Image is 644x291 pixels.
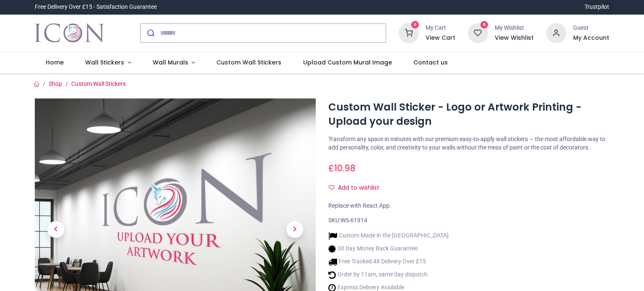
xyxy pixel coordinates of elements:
li: Custom Made in the [GEOGRAPHIC_DATA] [328,232,449,240]
a: View Cart [426,34,455,42]
sup: 0 [411,21,419,29]
span: Contact us [413,58,448,67]
i: Add to wishlist [329,185,335,191]
a: 0 [468,29,488,36]
p: Transform any space in minutes with our premium easy-to-apply wall stickers — the most affordable... [328,135,609,152]
h1: Custom Wall Sticker - Logo or Artwork Printing - Upload your design [328,100,609,129]
a: My Account [573,34,609,42]
span: £ [328,162,356,174]
li: Free Tracked 48 Delivery Over £15 [328,258,449,266]
a: Custom Wall Stickers [71,80,126,87]
span: WS-61914 [340,217,367,224]
div: Guest [573,24,609,32]
div: My Cart [426,24,455,32]
sup: 0 [480,21,488,29]
button: Add to wishlistAdd to wishlist [328,181,387,195]
div: SKU: [328,216,609,225]
div: Replace with React App. [328,202,609,210]
span: Home [46,58,64,67]
span: 10.98 [334,162,356,174]
button: Submit [140,24,160,42]
li: 30 Day Money Back Guarantee [328,245,449,253]
div: Free Delivery Over £15 - Satisfaction Guarantee [35,3,157,11]
span: Wall Stickers [85,58,124,67]
span: Previous [47,221,64,238]
span: Custom Wall Stickers [216,58,281,67]
span: Upload Custom Mural Image [303,58,392,67]
a: Trustpilot [584,3,609,11]
a: Wall Stickers [74,52,142,74]
a: Logo of Icon Wall Stickers [35,21,104,45]
a: Shop [49,80,62,87]
li: Order by 11am, same day dispatch [328,270,449,279]
span: Next [286,221,303,238]
a: View Wishlist [495,34,534,42]
span: Wall Murals [153,58,188,67]
a: 0 [399,29,419,36]
img: Icon Wall Stickers [35,21,104,45]
a: Wall Murals [142,52,206,74]
div: My Wishlist [495,24,534,32]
